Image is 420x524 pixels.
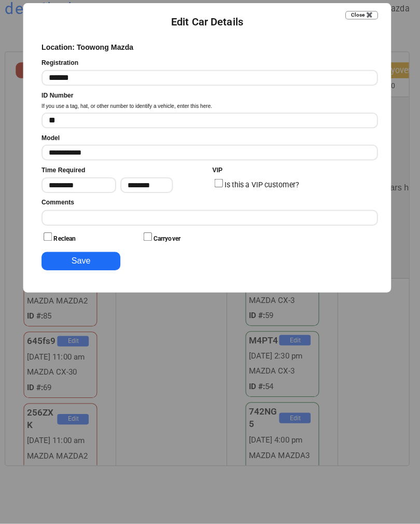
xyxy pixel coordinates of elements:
[47,65,83,74] div: Registration
[47,203,79,212] div: Comments
[175,21,246,36] div: Edit Car Details
[47,108,215,116] div: If you use a tag, hat, or other number to identify a vehicle, enter this here.
[47,256,124,274] button: Save
[59,239,80,246] label: Reclean
[47,171,90,180] div: Time Required
[47,49,137,60] div: Location: Toowong Mazda
[47,139,65,148] div: Model
[47,97,78,106] div: ID Number
[215,171,225,180] div: VIP
[227,185,301,194] label: Is this a VIP customer?
[157,239,184,246] label: Carryover
[346,18,379,26] button: Close ✖️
